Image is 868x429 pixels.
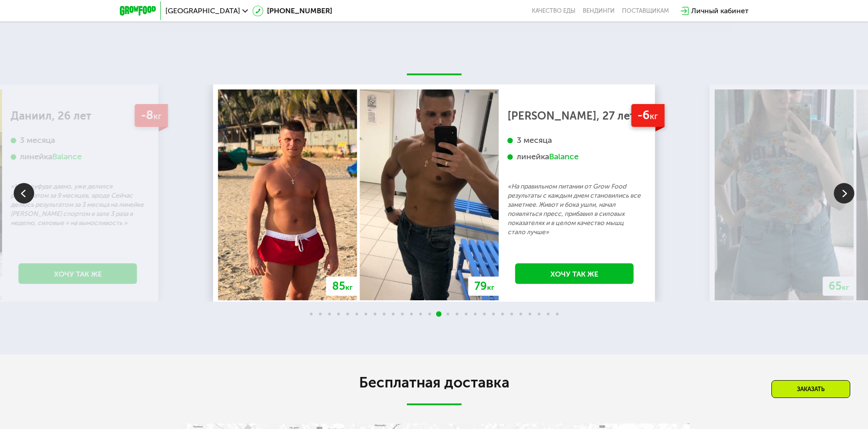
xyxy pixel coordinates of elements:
div: Заказать [771,380,850,398]
p: «На правильном питании от Grow Food результаты с каждым днем становились все заметнее. Живот и бо... [508,182,642,237]
a: Качество еды [532,7,575,15]
span: кг [650,111,658,121]
span: кг [345,283,353,292]
a: Вендинги [583,7,615,15]
div: Личный кабинет [691,5,749,16]
div: Balance [52,152,82,162]
div: 3 месяца [508,135,642,146]
div: [PERSON_NAME], 27 лет [508,111,642,120]
p: «На Гроуфуде давно, уже делился результатом за 9 месяцев, вроде Сейчас делюсь результатом за 3 ме... [11,182,145,228]
img: Slide right [834,183,854,204]
div: 79 [468,277,500,296]
span: кг [842,283,849,292]
h2: Бесплатная доставка [179,373,689,392]
span: кг [153,111,161,121]
div: 3 месяца [11,135,145,146]
div: -8 [134,104,168,127]
div: Даниил, 26 лет [11,111,145,120]
a: Хочу так же [19,263,137,284]
div: линейка [508,152,642,162]
div: линейка [11,152,145,162]
div: поставщикам [622,7,669,15]
a: Хочу так же [515,263,634,284]
div: Balance [549,152,579,162]
span: [GEOGRAPHIC_DATA] [165,7,240,15]
div: 85 [326,277,359,296]
span: кг [487,283,494,292]
div: 65 [823,277,855,296]
div: -6 [631,104,664,127]
img: Slide left [14,183,34,204]
a: [PHONE_NUMBER] [252,5,332,16]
